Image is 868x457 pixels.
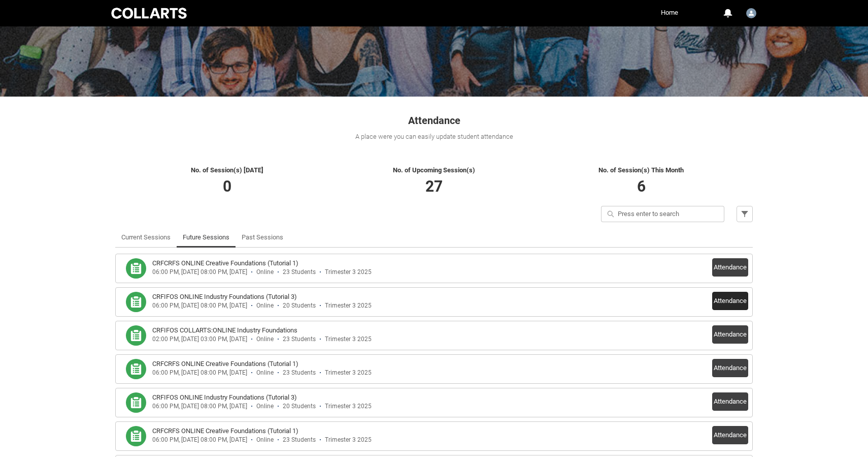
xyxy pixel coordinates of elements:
div: Online [256,403,274,410]
div: A place were you can easily update student attendance [115,132,753,142]
span: 6 [637,177,646,195]
li: Past Sessions [236,227,289,248]
span: 27 [425,177,443,195]
span: Attendance [408,114,460,127]
button: Attendance [712,325,748,344]
li: Future Sessions [177,227,236,248]
button: Attendance [712,392,748,411]
button: Attendance [712,292,748,310]
h3: CRFCRFS ONLINE Creative Foundations (Tutorial 1) [152,359,298,369]
div: Online [256,369,274,377]
span: No. of Session(s) This Month [598,166,684,174]
div: Trimester 3 2025 [325,336,372,343]
div: 02:00 PM, [DATE] 03:00 PM, [DATE] [152,336,247,343]
h3: CRFIFOS ONLINE Industry Foundations (Tutorial 3) [152,292,297,302]
div: Trimester 3 2025 [325,302,372,310]
div: Online [256,336,274,343]
button: Attendance [712,426,748,444]
a: Past Sessions [242,227,283,248]
div: 23 Students [283,336,316,343]
button: Filter [737,206,753,222]
input: Press enter to search [601,206,724,222]
button: Attendance [712,359,748,377]
a: Future Sessions [183,227,229,248]
li: Current Sessions [115,227,177,248]
div: 06:00 PM, [DATE] 08:00 PM, [DATE] [152,436,247,444]
div: 23 Students [283,268,316,276]
div: 06:00 PM, [DATE] 08:00 PM, [DATE] [152,369,247,377]
div: 06:00 PM, [DATE] 08:00 PM, [DATE] [152,268,247,276]
div: Online [256,268,274,276]
button: Attendance [712,258,748,277]
div: Trimester 3 2025 [325,436,372,444]
div: 06:00 PM, [DATE] 08:00 PM, [DATE] [152,302,247,310]
span: 0 [223,177,231,195]
span: No. of Session(s) [DATE] [191,166,263,174]
div: Trimester 3 2025 [325,268,372,276]
h3: CRFCRFS ONLINE Creative Foundations (Tutorial 1) [152,426,298,436]
div: Trimester 3 2025 [325,369,372,377]
h3: CRFIFOS ONLINE Industry Foundations (Tutorial 3) [152,392,297,403]
div: Trimester 3 2025 [325,403,372,410]
button: User Profile Faculty.cthompson [744,4,759,20]
div: 06:00 PM, [DATE] 08:00 PM, [DATE] [152,403,247,410]
a: Home [658,5,681,20]
div: 23 Students [283,369,316,377]
div: 23 Students [283,436,316,444]
img: Faculty.cthompson [746,8,756,18]
div: 20 Students [283,403,316,410]
div: Online [256,436,274,444]
a: Current Sessions [121,227,171,248]
div: 20 Students [283,302,316,310]
span: No. of Upcoming Session(s) [393,166,475,174]
h3: CRFIFOS COLLARTS:ONLINE Industry Foundations [152,325,297,336]
div: Online [256,302,274,310]
h3: CRFCRFS ONLINE Creative Foundations (Tutorial 1) [152,258,298,268]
